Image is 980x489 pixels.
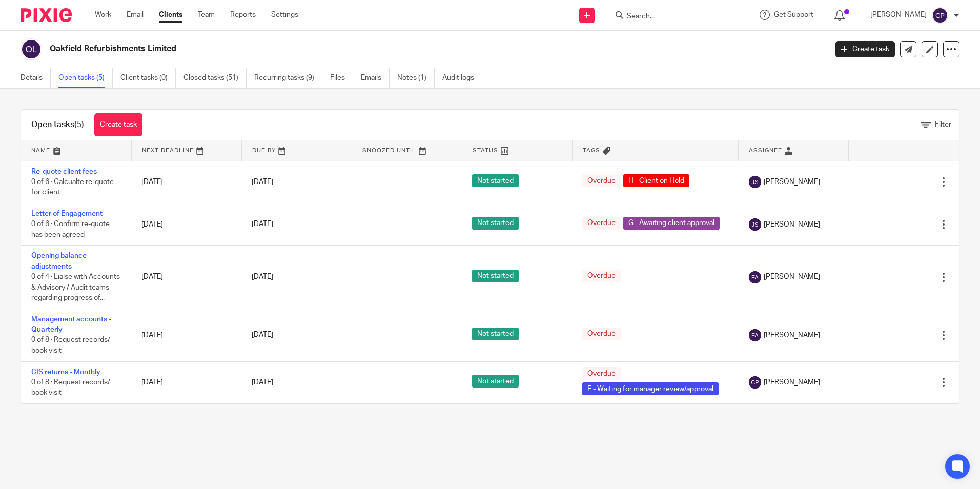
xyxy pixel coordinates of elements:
a: Notes (1) [397,68,435,88]
input: Search [626,12,718,22]
td: [DATE] [131,203,241,245]
a: Closed tasks (51) [183,68,247,88]
span: Not started [472,217,519,230]
a: Recurring tasks (9) [254,68,322,88]
span: [DATE] [252,379,273,386]
a: Files [330,68,353,88]
img: svg%3E [749,376,761,389]
span: Snoozed Until [362,148,416,153]
span: 0 of 4 · Liaise with Accounts & Advisory / Audit teams regarding progress of... [31,273,120,301]
h2: Oakfield Refurbishments Limited [50,44,666,54]
span: [PERSON_NAME] [764,177,820,187]
a: Work [95,10,111,20]
span: 0 of 6 · Confirm re-quote has been agreed [31,221,110,239]
a: Details [21,68,51,88]
span: [PERSON_NAME] [764,377,820,388]
a: Re-quote client fees [31,168,97,175]
span: E - Waiting for manager review/approval [582,382,719,395]
span: Not started [472,270,519,282]
span: [DATE] [252,332,273,339]
span: Overdue [582,217,621,230]
img: svg%3E [932,7,948,24]
a: Clients [159,10,182,20]
a: Settings [271,10,298,20]
a: Reports [230,10,256,20]
span: Overdue [582,328,621,340]
span: 0 of 8 · Request records/ book visit [31,337,110,355]
span: [DATE] [252,274,273,281]
a: CIS returns - Monthly [31,369,100,376]
span: 0 of 8 · Request records/ book visit [31,379,110,397]
a: Team [198,10,215,20]
span: Not started [472,375,519,388]
a: Create task [835,41,895,57]
span: Overdue [582,367,621,380]
img: svg%3E [749,271,761,283]
span: Filter [935,121,951,128]
td: [DATE] [131,246,241,309]
p: [PERSON_NAME] [870,10,927,20]
a: Email [127,10,144,20]
td: [DATE] [131,309,241,361]
span: [PERSON_NAME] [764,330,820,340]
a: Client tasks (0) [120,68,176,88]
span: [DATE] [252,221,273,228]
td: [DATE] [131,361,241,403]
span: H - Client on Hold [623,174,689,187]
span: Overdue [582,270,621,282]
img: svg%3E [749,176,761,188]
img: Pixie [21,8,72,22]
img: svg%3E [749,329,761,341]
span: Tags [583,148,600,153]
span: Overdue [582,174,621,187]
a: Emails [361,68,390,88]
a: Opening balance adjustments [31,252,87,270]
h1: Open tasks [31,119,84,130]
td: [DATE] [131,161,241,203]
a: Audit logs [442,68,482,88]
span: G - Awaiting client approval [623,217,720,230]
img: svg%3E [21,38,42,60]
span: [PERSON_NAME] [764,272,820,282]
a: Letter of Engagement [31,210,103,217]
span: [PERSON_NAME] [764,219,820,230]
span: Status [473,148,498,153]
a: Create task [94,113,142,136]
a: Management accounts - Quarterly [31,316,111,333]
span: 0 of 6 · Calcualte re-quote for client [31,178,114,196]
span: [DATE] [252,178,273,186]
span: Not started [472,174,519,187]
span: Not started [472,328,519,340]
span: Get Support [774,11,813,18]
img: svg%3E [749,218,761,231]
span: (5) [74,120,84,129]
a: Open tasks (5) [58,68,113,88]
